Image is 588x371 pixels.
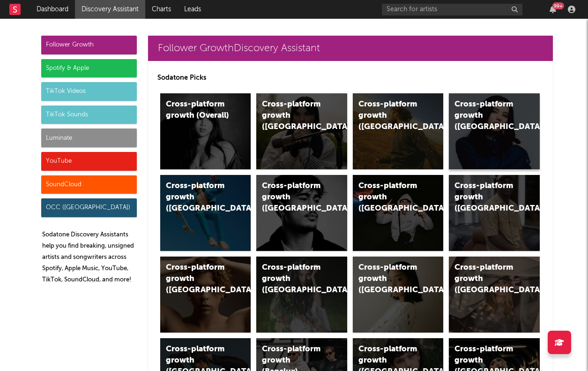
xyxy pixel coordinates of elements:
[160,93,251,169] a: Cross-platform growth (Overall)
[256,257,347,333] a: Cross-platform growth ([GEOGRAPHIC_DATA])
[166,99,230,121] div: Cross-platform growth (Overall)
[41,198,137,217] div: OCC ([GEOGRAPHIC_DATA])
[262,181,326,214] div: Cross-platform growth ([GEOGRAPHIC_DATA])
[166,262,230,296] div: Cross-platform growth ([GEOGRAPHIC_DATA])
[41,175,137,194] div: SoundCloud
[353,257,444,333] a: Cross-platform growth ([GEOGRAPHIC_DATA])
[42,229,137,286] p: Sodatone Discovery Assistants help you find breaking, unsigned artists and songwriters across Spo...
[160,257,251,333] a: Cross-platform growth ([GEOGRAPHIC_DATA])
[262,99,326,133] div: Cross-platform growth ([GEOGRAPHIC_DATA])
[41,106,137,124] div: TikTok Sounds
[358,99,422,133] div: Cross-platform growth ([GEOGRAPHIC_DATA])
[160,175,251,251] a: Cross-platform growth ([GEOGRAPHIC_DATA])
[166,181,230,214] div: Cross-platform growth ([GEOGRAPHIC_DATA])
[262,262,326,296] div: Cross-platform growth ([GEOGRAPHIC_DATA])
[41,129,137,147] div: Luminate
[449,93,540,169] a: Cross-platform growth ([GEOGRAPHIC_DATA])
[256,93,347,169] a: Cross-platform growth ([GEOGRAPHIC_DATA])
[353,175,444,251] a: Cross-platform growth ([GEOGRAPHIC_DATA]/GSA)
[148,36,553,61] a: Follower GrowthDiscovery Assistant
[449,257,540,333] a: Cross-platform growth ([GEOGRAPHIC_DATA])
[353,93,444,169] a: Cross-platform growth ([GEOGRAPHIC_DATA])
[41,36,137,54] div: Follower Growth
[41,82,137,101] div: TikTok Videos
[449,175,540,251] a: Cross-platform growth ([GEOGRAPHIC_DATA])
[454,262,518,296] div: Cross-platform growth ([GEOGRAPHIC_DATA])
[41,152,137,171] div: YouTube
[382,4,522,15] input: Search for artists
[157,72,543,83] p: Sodatone Picks
[358,262,422,296] div: Cross-platform growth ([GEOGRAPHIC_DATA])
[454,99,518,133] div: Cross-platform growth ([GEOGRAPHIC_DATA])
[552,2,564,9] div: 99 +
[550,6,556,13] button: 99+
[41,59,137,78] div: Spotify & Apple
[256,175,347,251] a: Cross-platform growth ([GEOGRAPHIC_DATA])
[454,181,518,214] div: Cross-platform growth ([GEOGRAPHIC_DATA])
[358,181,422,214] div: Cross-platform growth ([GEOGRAPHIC_DATA]/GSA)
